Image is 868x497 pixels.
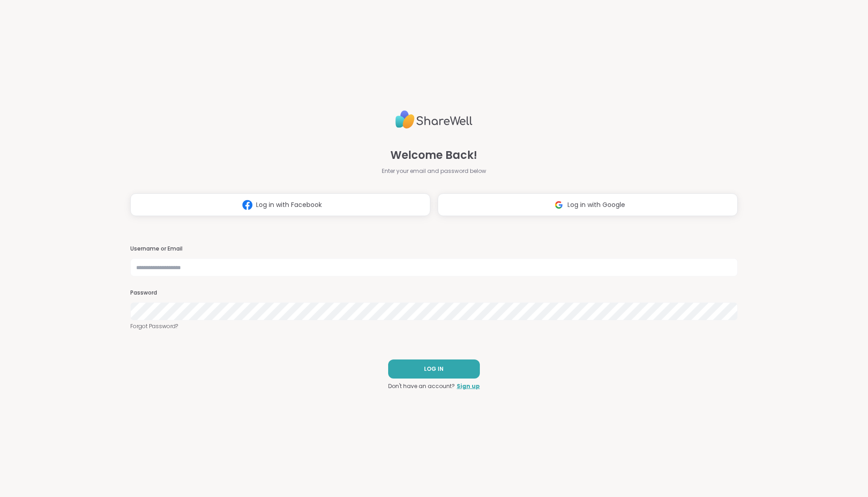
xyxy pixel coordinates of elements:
h3: Password [130,289,738,297]
span: Log in with Facebook [256,200,322,210]
span: LOG IN [424,365,444,373]
a: Forgot Password? [130,322,738,330]
img: ShareWell Logomark [239,197,256,213]
button: LOG IN [388,359,480,379]
h3: Username or Email [130,245,738,253]
img: ShareWell Logomark [550,197,567,213]
span: Enter your email and password below [382,167,486,175]
button: Log in with Facebook [130,193,430,216]
a: Sign up [457,382,480,390]
button: Log in with Google [438,193,738,216]
span: Log in with Google [567,200,625,210]
span: Welcome Back! [390,147,477,163]
span: Don't have an account? [388,382,455,390]
img: ShareWell Logo [395,107,473,133]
